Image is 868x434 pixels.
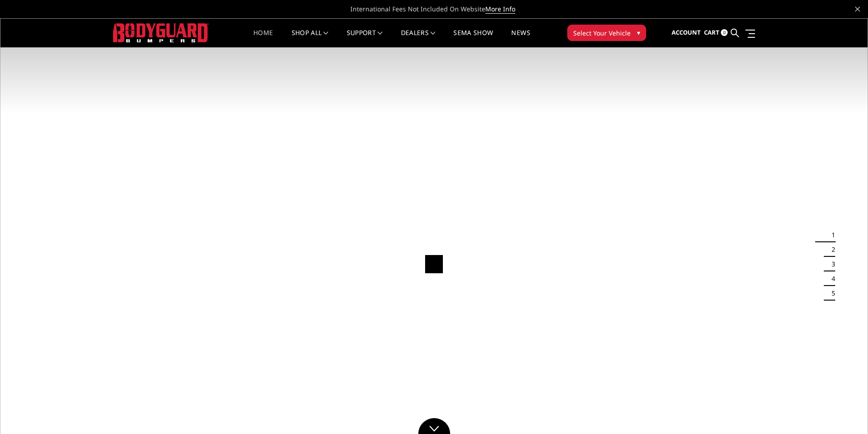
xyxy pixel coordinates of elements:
a: News [511,30,530,47]
button: 1 of 5 [826,228,835,242]
button: 2 of 5 [826,242,835,257]
a: More Info [485,5,515,14]
button: Select Your Vehicle [567,25,646,41]
button: 5 of 5 [826,286,835,301]
button: 4 of 5 [826,271,835,286]
a: Account [672,20,701,45]
a: Dealers [401,30,436,47]
a: SEMA Show [453,30,493,47]
img: BODYGUARD BUMPERS [113,23,209,42]
a: Home [253,30,273,47]
a: shop all [292,30,329,47]
span: ▾ [637,28,640,37]
span: Select Your Vehicle [573,28,631,38]
button: 3 of 5 [826,257,835,271]
span: Cart [704,28,719,36]
span: 0 [721,29,728,36]
a: Support [347,30,383,47]
span: Account [672,28,701,36]
a: Click to Down [418,418,450,434]
a: Cart 0 [704,20,728,45]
